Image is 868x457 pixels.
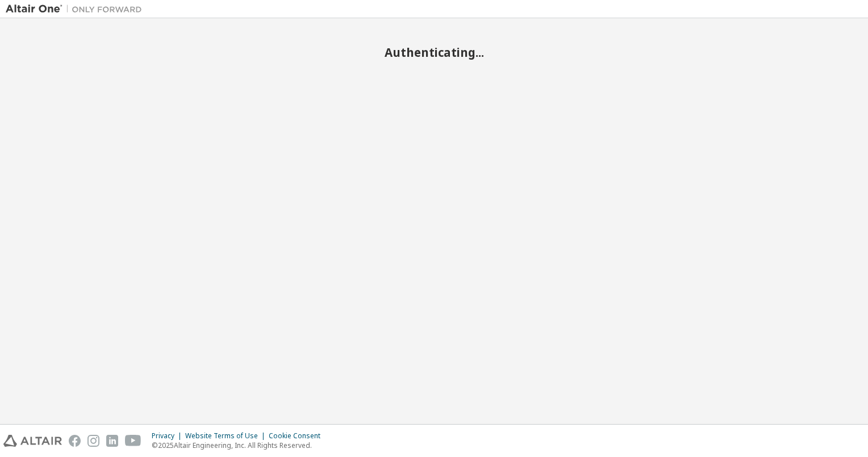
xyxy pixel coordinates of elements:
[125,435,141,447] img: youtube.svg
[106,435,118,447] img: linkedin.svg
[87,435,99,447] img: instagram.svg
[6,45,862,60] h2: Authenticating...
[152,441,327,450] p: © 2025 Altair Engineering, Inc. All Rights Reserved.
[3,435,62,447] img: altair_logo.svg
[269,431,327,441] div: Cookie Consent
[185,431,269,441] div: Website Terms of Use
[152,431,185,441] div: Privacy
[69,435,81,447] img: facebook.svg
[6,3,148,15] img: Altair One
